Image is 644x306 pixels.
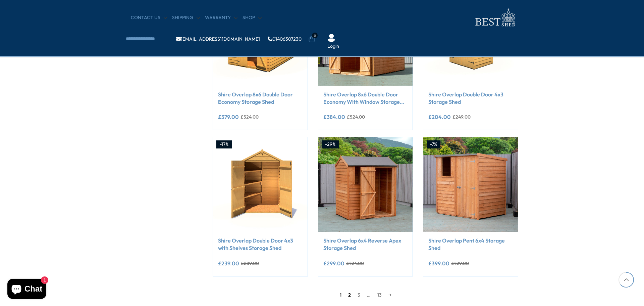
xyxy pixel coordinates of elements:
[323,237,408,252] a: Shire Overlap 6x4 Reverse Apex Storage Shed
[423,137,518,232] img: Shire Overlap Pent 6x4 Storage Shed - Best Shed
[5,279,48,301] inbox-online-store-chat: Shopify online store chat
[374,290,385,300] a: 13
[218,237,303,252] a: Shire Overlap Double Door 4x3 with Shelves Storage Shed
[131,14,167,21] a: CONTACT US
[213,137,308,232] img: Shire Overlap Double Door 4x3 with Shelves Storage Shed - Best Shed
[205,14,237,21] a: Warranty
[243,14,262,21] a: Shop
[216,140,232,148] div: -17%
[322,140,339,148] div: -29%
[345,290,354,300] a: 2
[452,115,471,119] del: £249.00
[323,114,345,120] ins: £384.00
[218,91,303,106] a: Shire Overlap 8x6 Double Door Economy Storage Shed
[385,290,395,300] a: →
[318,137,413,232] img: Shire Overlap 6x4 Reverse Apex Storage Shed - Best Shed
[218,261,239,266] ins: £239.00
[354,290,364,300] a: 3
[428,114,451,120] ins: £204.00
[308,36,315,43] a: 0
[323,261,344,266] ins: £299.00
[218,114,239,120] ins: £379.00
[428,261,449,266] ins: £399.00
[336,290,345,300] span: 1
[327,43,339,50] a: Login
[172,14,200,21] a: Shipping
[323,91,408,106] a: Shire Overlap 8x6 Double Door Economy With Window Storage Shed
[364,290,374,300] span: …
[428,91,513,106] a: Shire Overlap Double Door 4x3 Storage Shed
[268,37,302,41] a: 01406307230
[176,37,260,41] a: [EMAIL_ADDRESS][DOMAIN_NAME]
[240,115,259,119] del: £524.00
[451,261,469,266] del: £429.00
[241,261,259,266] del: £289.00
[427,140,440,148] div: -7%
[471,7,518,29] img: logo
[428,237,513,252] a: Shire Overlap Pent 6x4 Storage Shed
[312,33,318,38] span: 0
[346,261,364,266] del: £424.00
[327,34,335,42] img: User Icon
[347,115,365,119] del: £524.00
